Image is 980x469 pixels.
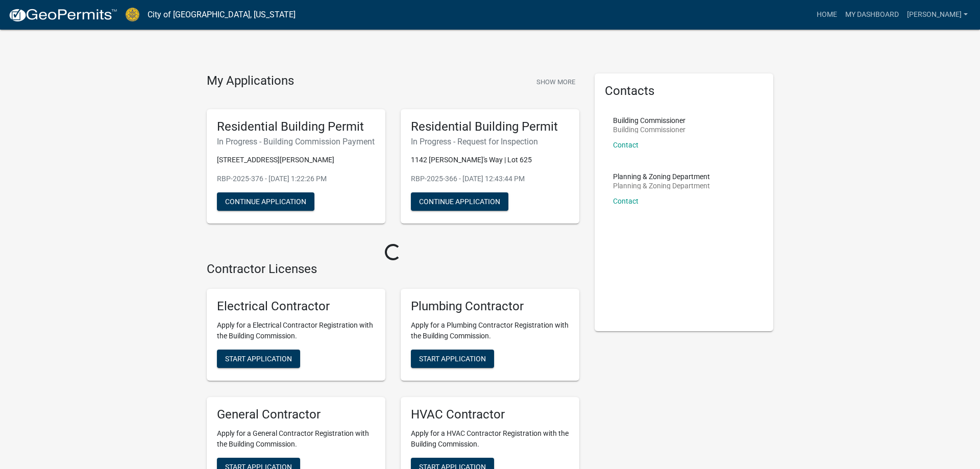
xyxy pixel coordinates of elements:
h4: Contractor Licenses [207,262,579,277]
p: [STREET_ADDRESS][PERSON_NAME] [217,155,375,165]
h6: In Progress - Request for Inspection [411,137,569,146]
button: Start Application [411,350,494,368]
p: 1142 [PERSON_NAME]'s Way | Lot 625 [411,155,569,165]
h6: In Progress - Building Commission Payment [217,137,375,146]
p: Apply for a General Contractor Registration with the Building Commission. [217,428,375,450]
img: City of Jeffersonville, Indiana [126,8,139,21]
p: Building Commissioner [613,126,685,133]
button: Continue Application [411,192,508,211]
h5: Plumbing Contractor [411,299,569,314]
p: Planning & Zoning Department [613,173,710,180]
h4: My Applications [207,73,294,89]
a: Contact [613,141,639,149]
span: Start Application [419,355,486,363]
a: Contact [613,197,639,205]
h5: Residential Building Permit [411,119,569,134]
a: City of [GEOGRAPHIC_DATA], [US_STATE] [148,6,296,23]
h5: Residential Building Permit [217,119,375,134]
p: RBP-2025-376 - [DATE] 1:22:26 PM [217,174,375,184]
p: Planning & Zoning Department [613,182,710,189]
h5: Electrical Contractor [217,299,375,314]
button: Start Application [217,350,300,368]
a: [PERSON_NAME] [903,5,972,24]
p: RBP-2025-366 - [DATE] 12:43:44 PM [411,174,569,184]
h5: HVAC Contractor [411,407,569,422]
p: Apply for a HVAC Contractor Registration with the Building Commission. [411,428,569,450]
a: My Dashboard [841,5,903,24]
h5: General Contractor [217,407,375,422]
p: Apply for a Plumbing Contractor Registration with the Building Commission. [411,320,569,341]
span: Start Application [225,355,292,363]
p: Building Commissioner [613,117,685,124]
button: Show More [532,73,579,90]
button: Continue Application [217,192,314,211]
a: Home [813,5,841,24]
h5: Contacts [605,84,763,98]
p: Apply for a Electrical Contractor Registration with the Building Commission. [217,320,375,341]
